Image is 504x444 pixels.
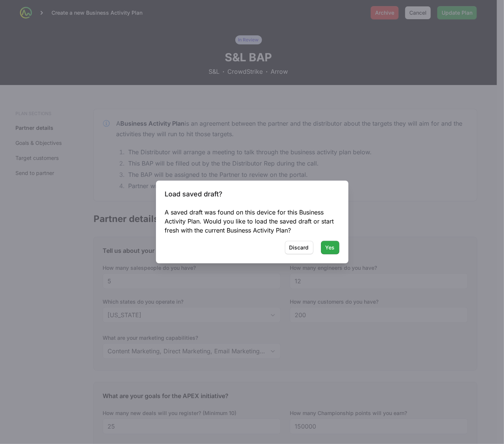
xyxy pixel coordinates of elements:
h3: Load saved draft? [165,190,339,199]
span: Discard [289,243,309,252]
button: Discard [285,241,313,254]
div: A saved draft was found on this device for this Business Activity Plan. Would you like to load th... [165,208,339,235]
button: Yes [321,241,339,254]
span: Yes [325,243,335,252]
